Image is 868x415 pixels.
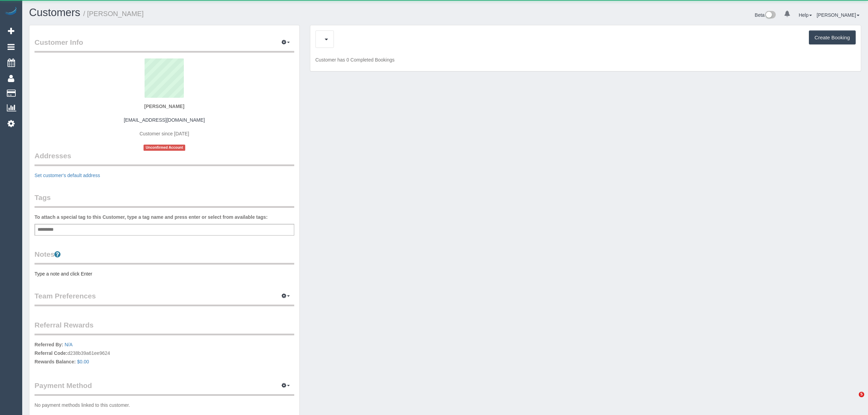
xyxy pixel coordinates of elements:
label: Rewards Balance: [35,358,76,365]
legend: Payment Method [35,380,294,396]
a: N/A [65,342,72,347]
p: d238b39a61ee9624 [35,341,294,367]
p: Customer has 0 Completed Bookings [315,56,856,63]
a: [PERSON_NAME] [817,12,859,18]
small: / [PERSON_NAME] [83,10,144,17]
a: Customers [29,6,80,18]
span: Unconfirmed Account [144,145,185,150]
p: No payment methods linked to this customer. [35,402,294,409]
legend: Tags [35,192,294,208]
a: $0.00 [77,359,89,364]
legend: Team Preferences [35,291,294,306]
label: Referred By: [35,341,63,348]
label: To attach a special tag to this Customer, type a tag name and press enter or select from availabl... [35,214,268,220]
a: Beta [755,12,776,18]
pre: Type a note and click Enter [35,270,294,277]
span: Customer since [DATE] [139,131,189,136]
legend: Notes [35,249,294,265]
img: New interface [764,11,776,20]
iframe: Intercom live chat [845,392,861,408]
label: Referral Code: [35,350,67,357]
strong: [PERSON_NAME] [144,104,184,109]
a: [EMAIL_ADDRESS][DOMAIN_NAME] [124,117,205,123]
span: 5 [859,392,864,397]
button: Create Booking [809,30,856,45]
legend: Referral Rewards [35,320,294,335]
legend: Customer Info [35,37,294,53]
img: Automaid Logo [4,7,18,16]
a: Set customer's default address [35,173,100,178]
a: Help [799,12,812,18]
